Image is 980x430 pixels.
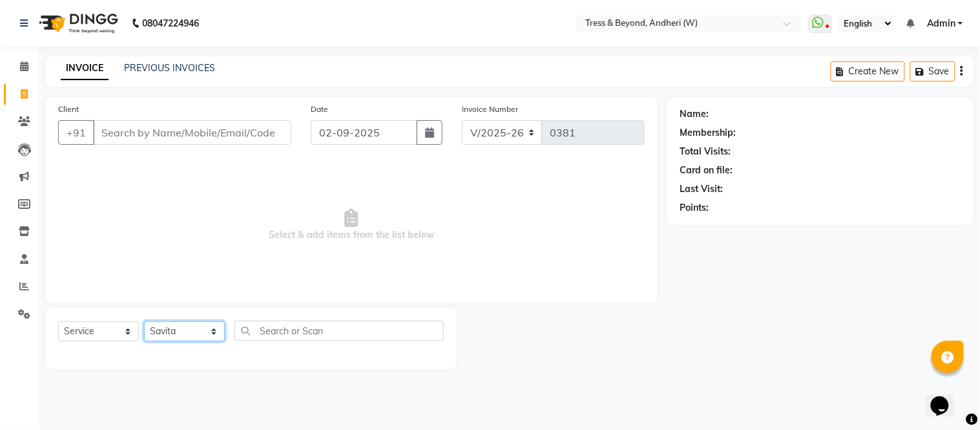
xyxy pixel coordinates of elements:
[680,126,736,140] div: Membership:
[58,103,79,115] label: Client
[93,120,291,145] input: Search by Name/Mobile/Email/Code
[142,5,199,41] b: 08047224946
[58,160,645,290] span: Select & add items from the list below
[680,145,731,158] div: Total Visits:
[462,103,518,115] label: Invoice Number
[311,103,328,115] label: Date
[831,61,905,81] button: Create New
[61,57,109,80] a: INVOICE
[58,120,94,145] button: +91
[33,5,121,41] img: logo
[680,182,724,196] div: Last Visit:
[910,61,955,81] button: Save
[680,107,709,121] div: Name:
[680,164,733,177] div: Card on file:
[235,321,444,341] input: Search or Scan
[680,201,709,215] div: Points:
[926,378,967,417] iframe: chat widget
[927,17,955,30] span: Admin
[124,62,215,74] a: PREVIOUS INVOICES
